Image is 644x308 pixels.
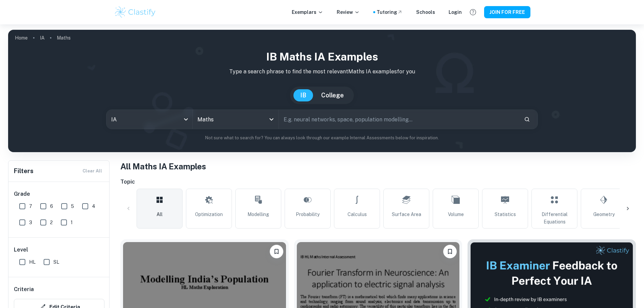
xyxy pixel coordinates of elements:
[534,211,574,226] span: Differential Equations
[348,211,367,218] span: Calculus
[120,178,636,186] h6: Topic
[14,166,33,176] h6: Filters
[448,211,464,218] span: Volume
[267,115,276,124] button: Open
[120,160,636,172] h1: All Maths IA Examples
[314,89,351,101] button: College
[593,211,615,218] span: Geometry
[50,203,53,210] span: 6
[443,245,457,258] button: Please log in to bookmark exemplars
[114,5,157,19] img: Clastify logo
[53,258,59,266] span: SL
[14,190,104,198] h6: Grade
[449,8,462,16] a: Login
[57,34,71,42] p: Maths
[292,8,323,16] p: Exemplars
[14,246,104,254] h6: Level
[29,258,35,266] span: HL
[29,219,32,226] span: 3
[14,285,34,293] h6: Criteria
[14,135,630,141] p: Not sure what to search for? You can always look through our example Internal Assessments below f...
[8,30,636,152] img: profile cover
[495,211,516,218] span: Statistics
[247,211,269,218] span: Modelling
[14,49,630,65] h1: IB Maths IA examples
[15,33,28,43] a: Home
[279,110,519,129] input: E.g. neural networks, space, population modelling...
[293,89,313,101] button: IB
[416,8,435,16] a: Schools
[71,219,73,226] span: 1
[377,8,403,16] a: Tutoring
[484,6,530,18] button: JOIN FOR FREE
[29,203,32,210] span: 7
[71,203,74,210] span: 5
[195,211,223,218] span: Optimization
[50,219,53,226] span: 2
[14,68,630,76] p: Type a search phrase to find the most relevant Maths IA examples for you
[521,114,533,125] button: Search
[92,203,95,210] span: 4
[40,33,45,43] a: IA
[270,245,283,258] button: Please log in to bookmark exemplars
[337,8,360,16] p: Review
[106,110,192,129] div: IA
[296,211,319,218] span: Probability
[467,6,479,18] button: Help and Feedback
[157,211,163,218] span: All
[392,211,421,218] span: Surface Area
